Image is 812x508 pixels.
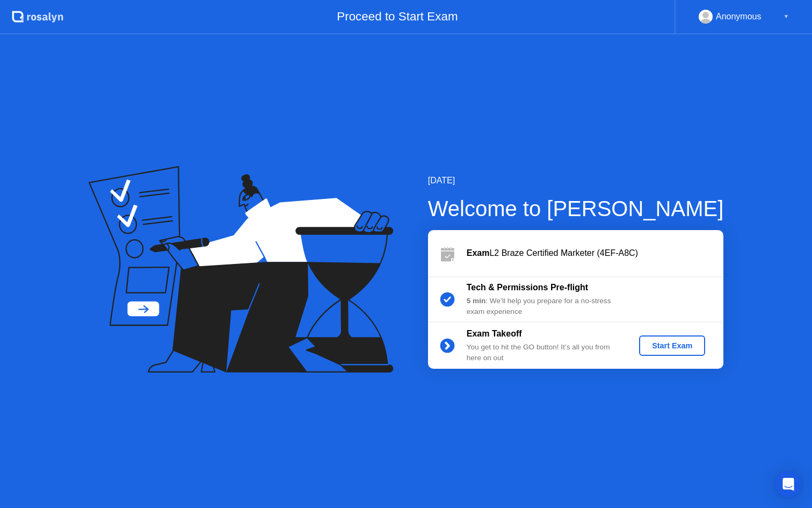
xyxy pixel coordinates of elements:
b: 5 min [467,297,486,305]
button: Start Exam [639,335,705,356]
b: Exam Takeoff [467,329,522,338]
b: Tech & Permissions Pre-flight [467,283,588,292]
div: Welcome to [PERSON_NAME] [428,192,724,225]
b: Exam [467,248,490,257]
div: L2 Braze Certified Marketer (4EF-A8C) [467,247,723,260]
div: ▼ [784,10,789,24]
div: Start Exam [643,341,701,350]
div: : We’ll help you prepare for a no-stress exam experience [467,296,621,318]
div: [DATE] [428,174,724,187]
div: Open Intercom Messenger [775,471,801,497]
div: Anonymous [716,10,762,24]
div: You get to hit the GO button! It’s all you from here on out [467,342,621,364]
